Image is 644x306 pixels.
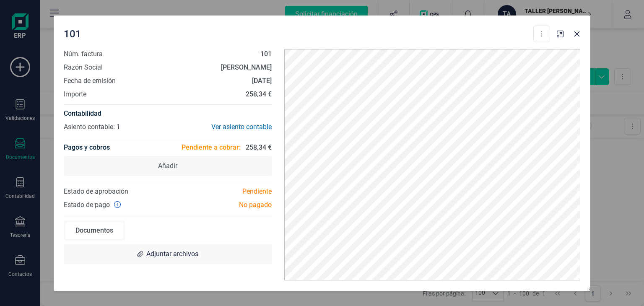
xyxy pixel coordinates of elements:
[64,109,272,119] h4: Contabilidad
[64,27,81,41] span: 101
[117,123,120,131] span: 1
[64,76,116,86] span: Fecha de emisión
[246,90,272,98] strong: 258,34 €
[64,139,110,156] h4: Pagos y cobros
[252,77,272,85] strong: [DATE]
[146,249,198,259] span: Adjuntar archivos
[168,122,272,132] div: Ver asiento contable
[158,161,177,171] span: Añadir
[168,200,278,210] div: No pagado
[168,187,278,197] div: Pendiente
[246,143,272,153] span: 258,34 €
[64,62,103,73] span: Razón Social
[64,123,115,131] span: Asiento contable:
[182,143,241,153] span: Pendiente a cobrar:
[64,244,272,264] div: Adjuntar archivos
[64,200,110,210] span: Estado de pago
[260,50,272,58] strong: 101
[221,63,272,71] strong: [PERSON_NAME]
[64,89,86,99] span: Importe
[64,187,128,195] span: Estado de aprobación
[64,49,103,59] span: Núm. factura
[65,222,123,239] div: Documentos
